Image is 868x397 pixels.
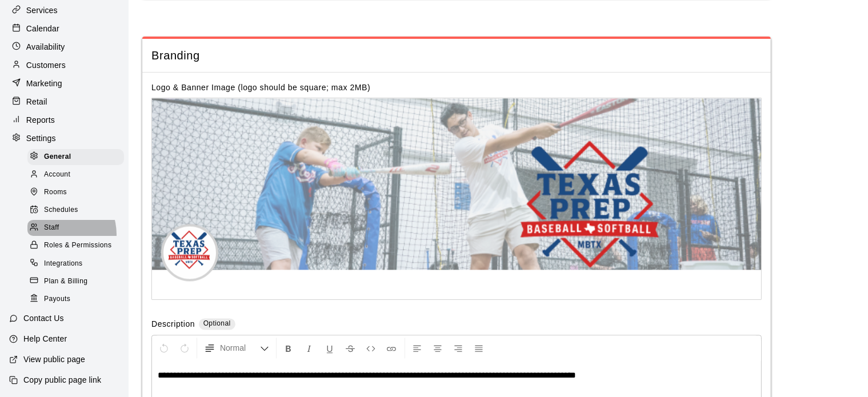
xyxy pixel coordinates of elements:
p: Services [26,5,58,16]
p: View public page [23,354,85,365]
p: Customers [26,59,66,71]
p: Help Center [23,333,67,344]
a: Marketing [9,75,119,92]
a: Customers [9,57,119,74]
p: Availability [26,41,65,53]
button: Redo [175,338,194,358]
span: Plan & Billing [44,276,87,287]
span: Integrations [44,258,83,270]
div: Schedules [27,202,124,218]
span: Account [44,169,70,181]
span: Normal [220,342,260,354]
p: Contact Us [23,312,64,324]
div: Roles & Permissions [27,238,124,254]
label: Logo & Banner Image (logo should be square; max 2MB) [151,83,370,92]
div: Integrations [27,256,124,272]
a: Availability [9,38,119,55]
button: Insert Link [382,338,401,358]
a: General [27,148,129,166]
p: Reports [26,114,55,126]
div: Staff [27,220,124,236]
a: Account [27,166,129,183]
button: Undo [154,338,174,358]
a: Integrations [27,255,129,272]
a: Rooms [27,184,129,202]
span: General [44,151,71,163]
p: Copy public page link [23,374,101,386]
button: Format Bold [279,338,298,358]
a: Roles & Permissions [27,237,129,255]
button: Left Align [407,338,427,358]
a: Schedules [27,202,129,219]
a: Services [9,2,119,19]
p: Settings [26,133,56,144]
button: Formatting Options [199,338,274,358]
div: General [27,149,124,165]
a: Calendar [9,20,119,37]
span: Branding [151,48,762,63]
a: Retail [9,93,119,110]
a: Plan & Billing [27,272,129,290]
button: Insert Code [361,338,381,358]
a: Settings [9,130,119,147]
button: Right Align [449,338,468,358]
button: Format Italics [299,338,319,358]
span: Optional [203,319,231,327]
p: Retail [26,96,47,107]
span: Roles & Permissions [44,240,111,251]
div: Plan & Billing [27,274,124,290]
button: Center Align [428,338,447,358]
a: Staff [27,219,129,237]
span: Staff [44,222,59,234]
p: Calendar [26,23,59,34]
div: Payouts [27,291,124,307]
span: Rooms [44,187,67,198]
button: Format Strikethrough [341,338,360,358]
label: Description [151,318,195,331]
span: Payouts [44,294,70,305]
div: Rooms [27,185,124,200]
span: Schedules [44,204,78,216]
p: Marketing [26,78,62,89]
a: Payouts [27,290,129,308]
button: Format Underline [320,338,339,358]
button: Justify Align [469,338,489,358]
a: Reports [9,111,119,129]
div: Account [27,167,124,183]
